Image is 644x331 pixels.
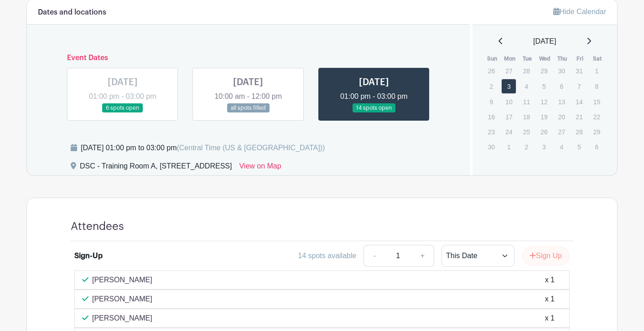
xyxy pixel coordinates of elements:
[589,95,604,109] p: 15
[501,79,516,94] a: 3
[71,220,124,233] h4: Attendees
[536,95,551,109] p: 12
[484,79,499,93] p: 2
[501,95,516,109] p: 10
[92,275,152,285] p: [PERSON_NAME]
[554,79,569,93] p: 6
[554,64,569,78] p: 30
[92,313,152,324] p: [PERSON_NAME]
[298,250,356,261] div: 14 spots available
[589,140,604,154] p: 6
[364,245,384,267] a: -
[38,8,106,17] h6: Dates and locations
[60,54,437,62] h6: Event Dates
[81,143,325,153] div: [DATE] 01:00 pm to 03:00 pm
[536,140,551,154] p: 3
[519,110,534,124] p: 18
[519,95,534,109] p: 11
[545,313,555,324] div: x 1
[92,294,152,305] p: [PERSON_NAME]
[501,140,516,154] p: 1
[554,125,569,139] p: 27
[74,250,103,261] div: Sign-Up
[589,54,607,63] th: Sat
[484,95,499,109] p: 9
[484,125,499,139] p: 23
[484,110,499,124] p: 16
[589,110,604,124] p: 22
[554,95,569,109] p: 13
[501,110,516,124] p: 17
[519,140,534,154] p: 2
[571,140,587,154] p: 5
[536,110,551,124] p: 19
[571,64,587,78] p: 31
[484,140,499,154] p: 30
[545,294,555,305] div: x 1
[483,54,501,63] th: Sun
[519,64,534,78] p: 28
[239,161,281,175] a: View on Map
[589,125,604,139] p: 29
[501,125,516,139] p: 24
[536,64,551,78] p: 29
[553,8,606,15] a: Hide Calendar
[536,125,551,139] p: 26
[554,140,569,154] p: 4
[589,64,604,78] p: 1
[554,110,569,124] p: 20
[501,64,516,78] p: 27
[571,54,589,63] th: Fri
[571,95,587,109] p: 14
[554,54,571,63] th: Thu
[519,54,536,63] th: Tue
[571,79,587,93] p: 7
[519,125,534,139] p: 25
[177,144,325,152] span: (Central Time (US & [GEOGRAPHIC_DATA]))
[536,54,554,63] th: Wed
[411,245,434,267] a: +
[80,161,232,175] div: DSC - Training Room A, [STREET_ADDRESS]
[484,64,499,78] p: 26
[522,246,570,265] button: Sign Up
[519,79,534,93] p: 4
[589,79,604,93] p: 8
[571,110,587,124] p: 21
[501,54,519,63] th: Mon
[545,275,555,285] div: x 1
[571,125,587,139] p: 28
[533,36,556,47] span: [DATE]
[536,79,551,93] p: 5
